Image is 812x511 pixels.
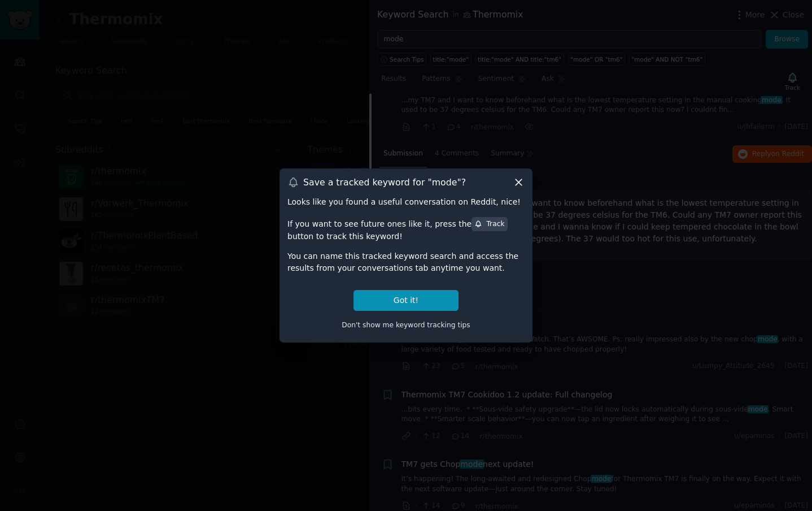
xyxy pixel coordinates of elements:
[474,219,504,229] div: Track
[353,290,459,311] button: Got it!
[287,196,525,208] div: Looks like you found a useful conversation on Reddit, nice!
[342,321,470,329] span: Don't show me keyword tracking tips
[287,216,525,242] div: If you want to see future ones like it, press the button to track this keyword!
[287,250,525,274] div: You can name this tracked keyword search and access the results from your conversations tab anyti...
[303,176,466,188] h3: Save a tracked keyword for " mode "?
